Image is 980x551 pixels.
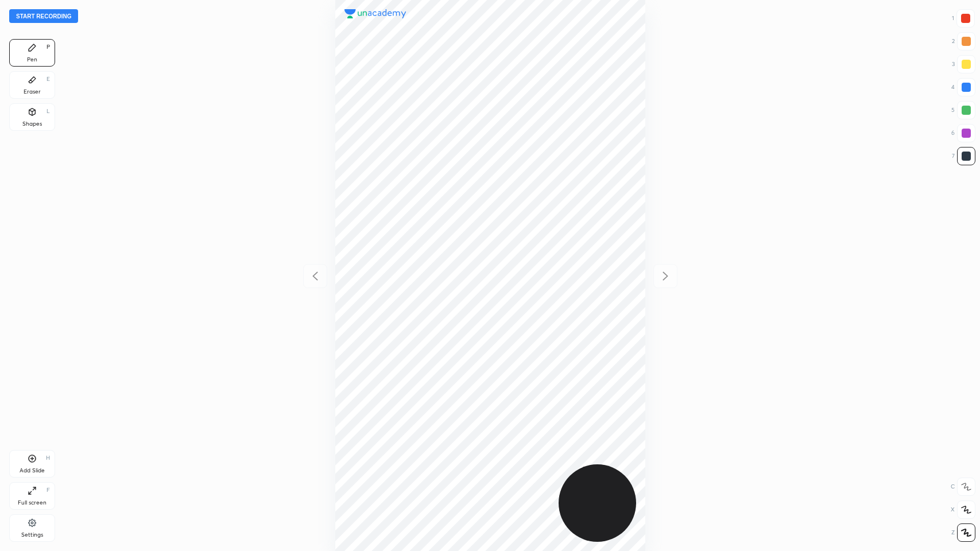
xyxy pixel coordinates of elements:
img: logo.38c385cc.svg [344,9,406,18]
div: 3 [952,55,975,73]
div: H [46,455,50,461]
div: 6 [951,124,975,142]
button: Start recording [9,9,78,23]
div: E [47,76,50,82]
div: C [951,478,975,496]
div: 7 [952,147,975,165]
div: Shapes [22,121,42,127]
div: Add Slide [20,468,45,474]
div: 4 [951,78,975,96]
div: F [47,487,50,493]
div: P [47,44,50,50]
div: Full screen [18,500,47,506]
div: 5 [951,101,975,119]
div: Eraser [24,89,41,95]
div: Settings [21,532,43,538]
div: L [47,108,50,114]
div: 2 [952,32,975,51]
div: Z [951,523,975,542]
div: Pen [27,57,37,63]
div: X [951,500,975,519]
div: 1 [952,9,975,28]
